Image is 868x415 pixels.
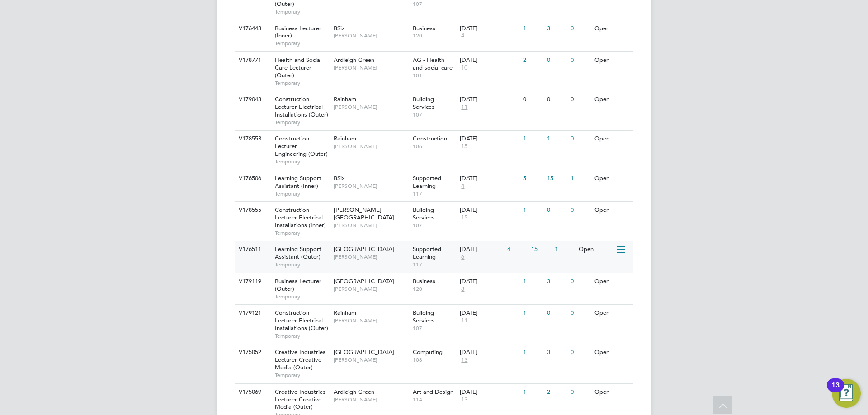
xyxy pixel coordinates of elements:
[334,277,394,285] span: [GEOGRAPHIC_DATA]
[545,384,568,401] div: 2
[545,170,568,187] div: 15
[460,278,519,285] div: [DATE]
[460,103,469,111] span: 11
[413,348,443,356] span: Computing
[275,261,329,268] span: Temporary
[334,95,356,103] span: Rainham
[275,245,321,261] span: Learning Support Assistant (Outer)
[275,277,321,293] span: Business Lecturer (Outer)
[592,202,632,219] div: Open
[545,273,568,290] div: 3
[521,384,544,401] div: 1
[832,379,861,408] button: Open Resource Center, 13 new notifications
[592,384,632,401] div: Open
[334,135,356,142] span: Rainham
[275,174,321,190] span: Learning Support Assistant (Inner)
[460,285,466,293] span: 8
[413,190,456,197] span: 117
[568,273,592,290] div: 0
[236,131,268,147] div: V178553
[413,356,456,364] span: 108
[568,305,592,322] div: 0
[460,175,519,182] div: [DATE]
[460,349,519,356] div: [DATE]
[413,222,456,229] span: 107
[545,202,568,219] div: 0
[413,261,456,268] span: 117
[275,119,329,126] span: Temporary
[275,135,328,158] span: Construction Lecturer Engineering (Outer)
[460,25,519,33] div: [DATE]
[568,20,592,37] div: 0
[334,32,408,39] span: [PERSON_NAME]
[275,309,328,332] span: Construction Lecturer Electrical Installations (Outer)
[413,206,434,221] span: Building Services
[568,91,592,108] div: 0
[236,91,268,108] div: V179043
[334,245,394,253] span: [GEOGRAPHIC_DATA]
[521,131,544,147] div: 1
[413,174,441,190] span: Supported Learning
[275,388,325,411] span: Creative Industries Lecturer Creative Media (Outer)
[236,305,268,322] div: V179121
[236,344,268,361] div: V175052
[521,273,544,290] div: 1
[460,135,519,143] div: [DATE]
[275,40,329,47] span: Temporary
[334,56,374,64] span: Ardleigh Green
[592,52,632,69] div: Open
[460,64,469,72] span: 10
[521,170,544,187] div: 5
[334,24,345,32] span: BSix
[334,396,408,403] span: [PERSON_NAME]
[413,0,456,8] span: 107
[413,388,453,396] span: Art and Design
[529,241,552,258] div: 15
[545,20,568,37] div: 3
[460,96,519,103] div: [DATE]
[413,396,456,403] span: 114
[275,332,329,340] span: Temporary
[275,293,329,300] span: Temporary
[413,245,441,261] span: Supported Learning
[592,344,632,361] div: Open
[275,229,329,237] span: Temporary
[236,170,268,187] div: V176506
[334,253,408,261] span: [PERSON_NAME]
[831,385,840,397] div: 13
[334,222,408,229] span: [PERSON_NAME]
[413,111,456,118] span: 107
[275,372,329,379] span: Temporary
[413,135,447,142] span: Construction
[413,95,434,111] span: Building Services
[334,64,408,71] span: [PERSON_NAME]
[568,170,592,187] div: 1
[521,52,544,69] div: 2
[413,309,434,324] span: Building Services
[568,131,592,147] div: 0
[334,103,408,111] span: [PERSON_NAME]
[236,202,268,219] div: V178555
[460,206,519,214] div: [DATE]
[545,305,568,322] div: 0
[236,20,268,37] div: V176443
[413,72,456,79] span: 101
[275,348,325,371] span: Creative Industries Lecturer Creative Media (Outer)
[592,305,632,322] div: Open
[275,8,329,15] span: Temporary
[505,241,528,258] div: 4
[334,309,356,317] span: Rainham
[236,273,268,290] div: V179119
[275,95,328,118] span: Construction Lecturer Electrical Installations (Outer)
[592,91,632,108] div: Open
[460,214,469,222] span: 15
[545,344,568,361] div: 3
[334,317,408,324] span: [PERSON_NAME]
[592,20,632,37] div: Open
[334,174,345,182] span: BSix
[413,56,453,71] span: AG - Health and social care
[460,317,469,325] span: 11
[545,131,568,147] div: 1
[592,273,632,290] div: Open
[521,305,544,322] div: 1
